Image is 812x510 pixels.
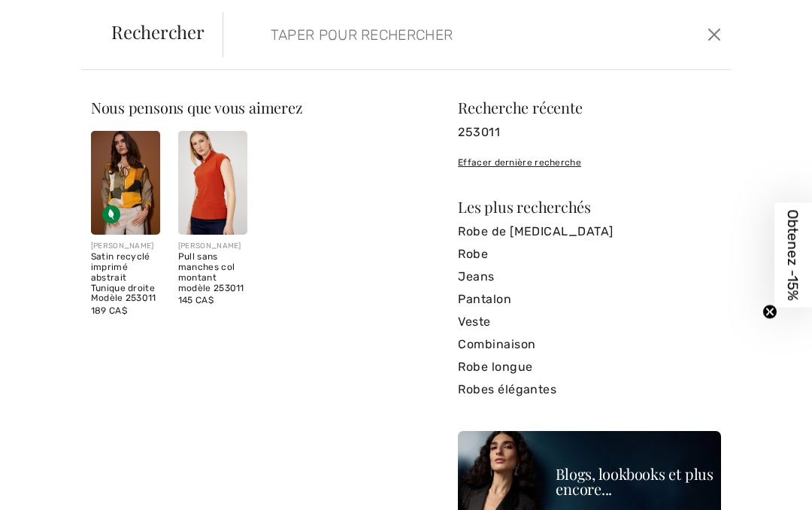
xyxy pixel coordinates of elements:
a: Jeans [458,266,721,288]
span: Rechercher [111,23,205,41]
span: Nous pensons que vous aimerez [91,97,303,117]
div: Effacer dernière recherche [458,156,721,169]
input: TAPER POUR RECHERCHER [259,12,592,57]
div: Les plus recherchés [458,199,721,214]
a: Combinaison [458,333,721,356]
span: 189 CA$ [91,305,127,316]
a: Robe de [MEDICAL_DATA] [458,220,721,243]
span: 145 CA$ [178,295,214,305]
span: Obtenez -15% [785,210,802,301]
a: Veste [458,311,721,333]
a: Robe [458,243,721,266]
button: Ferme [704,23,725,47]
a: Robes élégantes [458,378,721,401]
div: [PERSON_NAME] [91,241,160,252]
img: Pull sans manches col montant modèle 253011. Sienna [178,131,247,235]
div: Blogs, lookbooks et plus encore... [556,466,714,496]
img: Satin recyclé imprimé abstrait Tunique droite Modèle 253011. Black/Multi [91,131,160,235]
div: Pull sans manches col montant modèle 253011 [178,252,247,293]
div: [PERSON_NAME] [178,241,247,252]
div: Satin recyclé imprimé abstrait Tunique droite Modèle 253011 [91,252,160,304]
a: Pantalon [458,288,721,311]
div: Obtenez -15%Close teaser [774,203,812,308]
button: Close teaser [762,305,777,320]
a: Robe longue [458,356,721,378]
div: Recherche récente [458,100,721,115]
img: Tissu écologique [102,205,120,223]
a: 253011 [458,121,721,144]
